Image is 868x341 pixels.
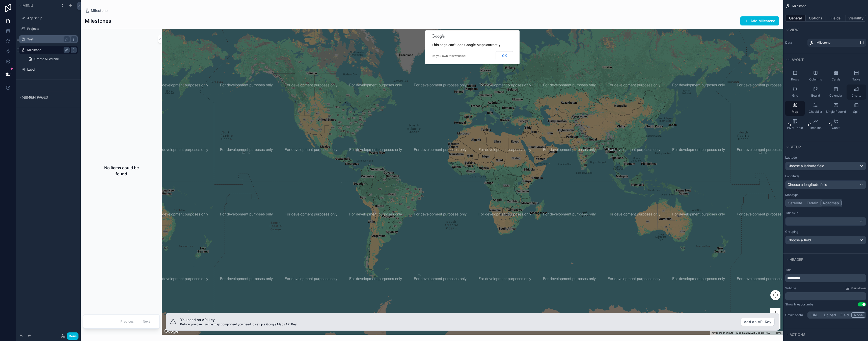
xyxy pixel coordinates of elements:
span: Layout [790,58,804,62]
span: Charts [852,94,861,98]
button: Timeline [806,117,825,132]
button: Upload [822,312,838,318]
button: Board [806,84,825,100]
button: Cards [826,68,846,83]
button: Hidden pages [18,94,76,101]
button: Options [806,15,826,22]
span: Header [790,257,803,262]
span: Table [852,77,860,81]
button: Done [67,332,78,340]
button: Choose a field [785,236,866,244]
label: Longitude [785,174,799,178]
button: Single Record [826,101,846,116]
span: Calendar [829,94,843,98]
label: Milestone [27,48,68,52]
div: scrollable content [785,274,866,282]
span: Columns [809,77,822,81]
span: This page can't load Google Maps correctly. [432,43,501,47]
span: View [790,28,799,32]
span: Create Milestone [34,57,59,61]
button: Columns [806,68,825,83]
span: Board [811,94,820,98]
label: Map type [785,193,799,197]
button: Checklist [806,101,825,116]
span: Menu [22,3,33,8]
label: Subtitle [785,286,796,290]
button: Grid [785,84,805,100]
h2: No items could be found [99,165,144,177]
label: Task [27,37,68,41]
button: General [785,15,806,22]
button: Header [785,256,863,263]
button: Choose a latitude field [785,162,866,170]
button: Choose a longitude field [785,180,866,189]
label: Grouping [785,230,798,234]
span: Pivot Table [787,126,803,130]
button: Table [847,68,866,83]
button: OK [496,51,513,60]
span: Checklist [809,110,822,114]
span: Markdown [851,286,866,290]
button: None [851,312,865,318]
a: Do you own this website? [432,54,466,58]
button: Visibility [846,15,866,22]
span: Milestone [817,41,830,45]
span: Milestone [792,4,806,8]
button: Terrain [804,200,821,206]
button: URL [808,312,822,318]
span: Setup [790,145,801,149]
button: Charts [847,84,866,100]
span: Cards [832,77,840,81]
span: Grid [792,94,798,98]
span: Actions [790,332,805,337]
label: Label [27,68,75,72]
button: Menu [18,2,58,9]
button: Actions [785,331,863,338]
button: Calendar [826,84,846,100]
div: Choose a field [785,236,866,244]
label: Cover photo [785,313,805,317]
span: Gantt [832,126,840,130]
label: App Setup [27,16,75,20]
label: Data [785,41,805,45]
button: Field [838,312,852,318]
label: Title field [785,211,798,215]
div: Show breadcrumbs [785,302,813,306]
label: Projects [27,27,75,31]
button: Satellite [786,200,804,206]
a: Create Milestone [25,55,78,63]
button: Layout [785,56,863,63]
label: Latitude [785,156,797,160]
span: Split [853,110,859,114]
button: Gantt [826,117,846,132]
span: Single Record [826,110,846,114]
span: Choose a latitude field [788,164,824,168]
button: Rows [785,68,805,83]
a: Markdown [846,286,866,290]
button: Split [847,101,866,116]
span: Timeline [809,126,822,130]
label: Title [785,268,866,272]
a: Milestone [807,39,866,47]
span: Rows [791,77,799,81]
button: Map [785,101,805,116]
button: Pivot Table [785,117,805,132]
button: Fields [826,15,846,22]
label: My Profile [27,95,75,99]
div: scrollable content [785,292,866,300]
span: Choose a longitude field [788,182,827,187]
span: Map [792,110,798,114]
button: Setup [785,144,863,151]
button: Roadmap [821,200,842,206]
button: View [785,26,863,34]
